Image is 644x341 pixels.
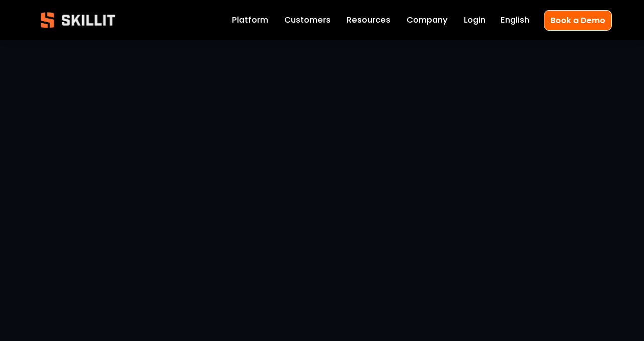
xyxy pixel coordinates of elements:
a: Customers [284,13,331,27]
a: Company [407,13,448,27]
a: Login [464,13,486,27]
img: Skillit [32,5,124,35]
div: language picker [501,13,529,27]
a: Book a Demo [544,10,612,31]
a: folder dropdown [347,13,390,27]
a: Platform [232,13,268,27]
span: English [501,14,529,27]
span: Resources [347,14,390,27]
